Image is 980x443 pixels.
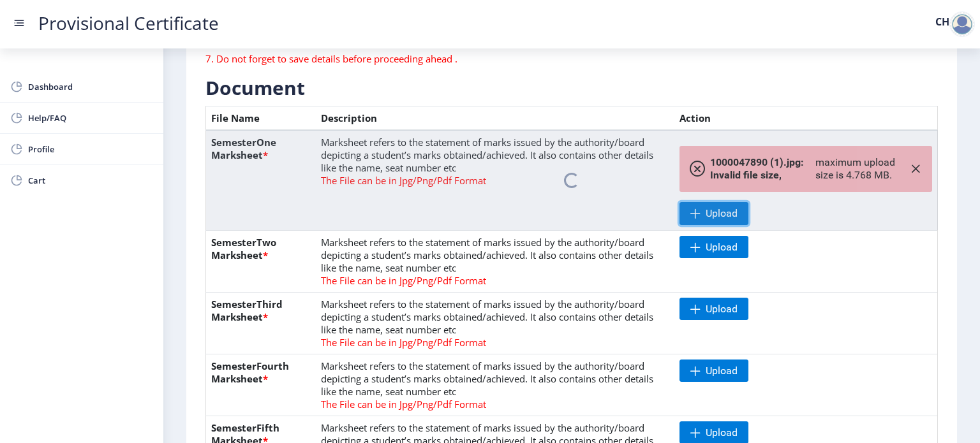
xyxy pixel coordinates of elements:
[206,230,316,292] th: SemesterTwo Marksheet
[706,303,738,316] span: Upload
[28,79,153,94] span: Dashboard
[316,106,674,131] th: Description
[316,354,674,416] td: Marksheet refers to the statement of marks issued by the authority/board depicting a student’s ma...
[28,110,153,126] span: Help/FAQ
[706,241,738,254] span: Upload
[28,142,153,157] span: Profile
[316,230,674,292] td: Marksheet refers to the statement of marks issued by the authority/board depicting a student’s ma...
[935,17,949,27] label: CH
[28,173,153,188] span: Cart
[321,274,486,287] span: The File can be in Jpg/Png/Pdf Format
[206,106,316,131] th: File Name
[206,354,316,416] th: SemesterFourth Marksheet
[674,106,937,131] th: Action
[706,365,738,377] span: Upload
[706,426,738,439] span: Upload
[316,292,674,354] td: Marksheet refers to the statement of marks issued by the authority/board depicting a student’s ma...
[205,75,938,101] h3: Document
[206,292,316,354] th: SemesterThird Marksheet
[321,336,486,349] span: The File can be in Jpg/Png/Pdf Format
[205,52,687,65] p: 7. Do not forget to save details before proceeding ahead .
[321,398,486,410] span: The File can be in Jpg/Png/Pdf Format
[26,17,232,30] a: Provisional Certificate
